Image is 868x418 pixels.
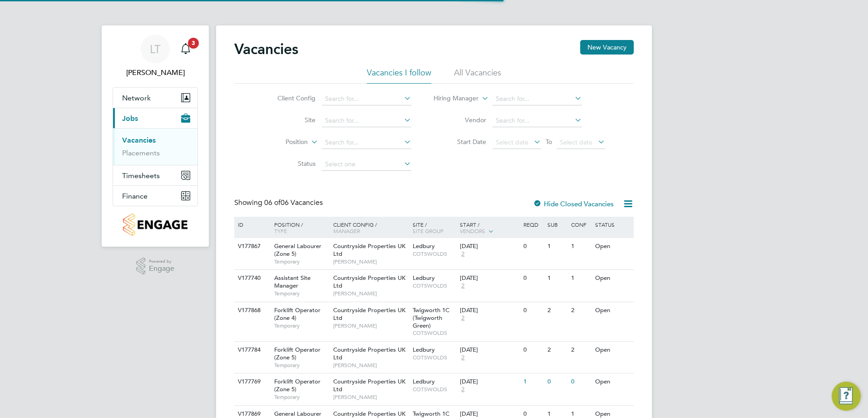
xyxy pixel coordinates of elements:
div: 1 [545,270,569,287]
button: Jobs [113,108,197,128]
span: Temporary [274,258,329,265]
div: Open [593,342,632,358]
div: 0 [521,302,545,319]
span: 2 [460,282,466,290]
div: ID [236,217,267,232]
span: Countryside Properties UK Ltd [333,242,405,258]
span: COTSWOLDS [413,386,456,393]
span: [PERSON_NAME] [333,393,408,401]
div: V177769 [236,373,267,390]
div: Jobs [113,128,197,165]
span: Temporary [274,290,329,297]
span: Temporary [274,362,329,369]
input: Select one [322,158,411,171]
div: 1 [569,270,592,287]
label: Position [256,138,308,147]
div: Open [593,238,632,255]
span: COTSWOLDS [413,354,456,361]
div: [DATE] [460,274,519,282]
div: V177867 [236,238,267,255]
span: LT [150,43,161,55]
div: 2 [569,302,592,319]
span: Countryside Properties UK Ltd [333,274,405,289]
span: Countryside Properties UK Ltd [333,378,405,393]
div: V177868 [236,302,267,319]
div: 0 [521,342,545,358]
span: Assistant Site Manager [274,274,311,289]
a: 3 [177,35,195,64]
div: Start / [458,217,521,239]
span: Site Group [413,227,444,234]
span: Type [274,227,287,234]
div: 1 [521,373,545,390]
span: 2 [460,386,466,393]
input: Search for... [322,114,411,127]
span: Select date [560,138,592,146]
div: 2 [569,342,592,358]
img: countryside-properties-logo-retina.png [123,214,187,236]
div: V177740 [236,270,267,287]
a: Powered byEngage [136,258,175,275]
span: Lauren Tracey [113,67,198,78]
span: Forklift Operator (Zone 5) [274,346,321,361]
div: [DATE] [460,378,519,386]
h2: Vacancies [234,40,298,58]
label: Client Config [263,94,316,102]
label: Vendor [434,116,486,124]
div: 0 [545,373,569,390]
a: LT[PERSON_NAME] [113,35,198,78]
span: COTSWOLDS [413,250,456,258]
label: Status [263,159,316,168]
span: COTSWOLDS [413,282,456,289]
div: [DATE] [460,243,519,250]
input: Search for... [493,93,582,105]
span: 2 [460,250,466,258]
a: Placements [122,149,160,157]
span: Finance [122,192,148,200]
div: Open [593,302,632,319]
button: Network [113,88,197,108]
div: Open [593,270,632,287]
div: 1 [569,238,592,255]
span: Forklift Operator (Zone 5) [274,378,321,393]
div: 2 [545,302,569,319]
span: 06 of [264,198,281,207]
div: [DATE] [460,346,519,354]
span: To [543,136,555,148]
span: COTSWOLDS [413,329,456,337]
button: Finance [113,186,197,206]
span: Forklift Operator (Zone 4) [274,306,321,322]
input: Search for... [493,114,582,127]
span: Ledbury [413,378,435,385]
span: [PERSON_NAME] [333,362,408,369]
span: Countryside Properties UK Ltd [333,306,405,322]
button: Timesheets [113,165,197,185]
a: Vacancies [122,136,156,144]
span: Manager [333,227,360,234]
input: Search for... [322,93,411,105]
div: Showing [234,198,325,208]
span: Temporary [274,322,329,329]
div: Site / [410,217,458,239]
div: 1 [545,238,569,255]
span: [PERSON_NAME] [333,322,408,329]
div: 2 [545,342,569,358]
span: Ledbury [413,274,435,282]
div: [DATE] [460,410,519,418]
span: Timesheets [122,171,160,180]
span: Ledbury [413,346,435,353]
span: Jobs [122,114,138,123]
div: Status [593,217,632,232]
div: Sub [545,217,569,232]
div: 0 [569,373,592,390]
span: 3 [188,38,199,49]
span: Engage [149,265,174,273]
span: 2 [460,314,466,322]
span: Vendors [460,227,485,234]
span: Network [122,94,151,102]
button: New Vacancy [580,40,634,55]
span: Twigworth 1C (Twigworth Green) [413,306,449,329]
button: Engage Resource Center [832,382,861,411]
span: Powered by [149,258,174,265]
span: 06 Vacancies [264,198,323,207]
